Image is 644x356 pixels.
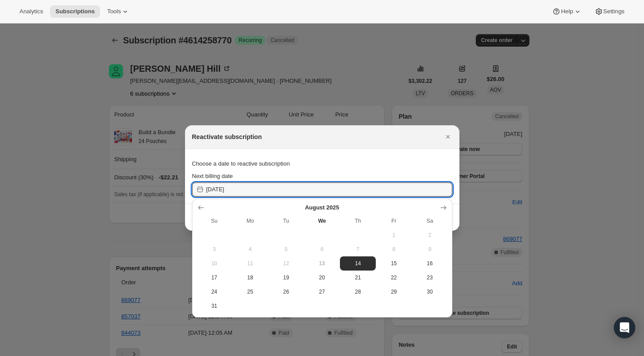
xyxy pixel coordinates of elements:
span: 6 [308,246,336,253]
th: Monday [232,214,268,228]
button: Wednesday August 6 2025 [304,242,340,256]
button: Tuesday August 12 2025 [268,256,304,271]
button: Friday August 22 2025 [376,271,412,285]
button: Tuesday August 19 2025 [268,271,304,285]
th: Tuesday [268,214,304,228]
span: 22 [379,274,408,281]
span: 26 [272,288,301,295]
th: Wednesday [304,214,340,228]
button: Thursday August 7 2025 [340,242,376,256]
span: 4 [236,246,265,253]
span: 2 [415,232,444,239]
span: 31 [200,302,229,310]
button: Show next month, September 2025 [437,201,450,214]
span: 7 [343,246,372,253]
span: 14 [343,260,372,267]
span: 27 [308,288,336,295]
button: Sunday August 3 2025 [197,242,232,256]
button: Friday August 8 2025 [376,242,412,256]
span: Tools [107,8,121,15]
span: 15 [379,260,408,267]
button: Friday August 29 2025 [376,285,412,299]
span: Subscriptions [55,8,95,15]
span: 25 [236,288,265,295]
button: Tools [102,5,135,18]
div: Choose a date to reactive subscription [192,156,452,172]
span: Tu [272,217,301,224]
button: Sunday August 24 2025 [197,285,232,299]
button: Settings [589,5,630,18]
span: 23 [415,274,444,281]
button: Monday August 18 2025 [232,271,268,285]
button: Wednesday August 20 2025 [304,271,340,285]
button: Saturday August 16 2025 [412,256,447,271]
span: 10 [200,260,229,267]
span: 12 [272,260,301,267]
button: Saturday August 23 2025 [412,271,447,285]
button: Close [442,131,454,143]
button: Analytics [14,5,48,18]
span: 5 [272,246,301,253]
button: Friday August 15 2025 [376,256,412,271]
span: Mo [236,217,265,224]
span: 24 [200,288,229,295]
th: Thursday [340,214,376,228]
button: Friday August 1 2025 [376,228,412,242]
span: 28 [343,288,372,295]
span: Sa [415,217,444,224]
button: Thursday August 28 2025 [340,285,376,299]
div: Open Intercom Messenger [614,317,635,338]
th: Sunday [197,214,232,228]
span: Help [561,8,573,15]
span: 19 [272,274,301,281]
button: Monday August 4 2025 [232,242,268,256]
span: 17 [200,274,229,281]
button: Sunday August 10 2025 [197,256,232,271]
span: 30 [415,288,444,295]
span: 16 [415,260,444,267]
button: Help [547,5,587,18]
span: 11 [236,260,265,267]
span: 21 [343,274,372,281]
span: 29 [379,288,408,295]
button: Thursday August 21 2025 [340,271,376,285]
span: Settings [603,8,625,15]
button: Show previous month, July 2025 [195,201,207,214]
span: 18 [236,274,265,281]
span: Fr [379,217,408,224]
button: Monday August 11 2025 [232,256,268,271]
button: Wednesday August 27 2025 [304,285,340,299]
th: Saturday [412,214,447,228]
th: Friday [376,214,412,228]
button: Subscriptions [50,5,100,18]
button: Tuesday August 5 2025 [268,242,304,256]
button: Thursday August 14 2025 [340,256,376,271]
span: 20 [308,274,336,281]
button: Sunday August 31 2025 [197,299,232,313]
span: Next billing date [192,173,233,179]
span: 1 [379,232,408,239]
button: Saturday August 9 2025 [412,242,447,256]
button: Saturday August 30 2025 [412,285,447,299]
span: Th [343,217,372,224]
h2: Reactivate subscription [192,132,262,141]
button: Tuesday August 26 2025 [268,285,304,299]
button: Saturday August 2 2025 [412,228,447,242]
span: Analytics [19,8,43,15]
button: Sunday August 17 2025 [197,271,232,285]
button: Monday August 25 2025 [232,285,268,299]
span: 9 [415,246,444,253]
span: We [308,217,336,224]
span: 8 [379,246,408,253]
span: 3 [200,246,229,253]
button: Today Wednesday August 13 2025 [304,256,340,271]
span: Su [200,217,229,224]
span: 13 [308,260,336,267]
